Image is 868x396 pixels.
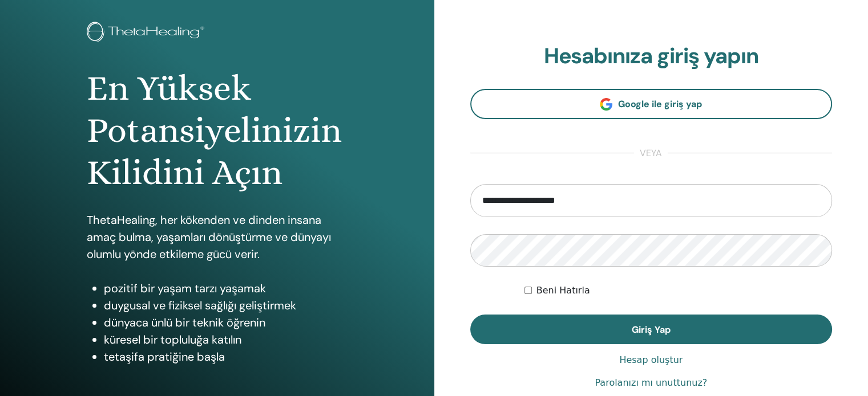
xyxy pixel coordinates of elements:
[87,211,348,263] p: ThetaHealing, her kökenden ve dinden insana amaç bulma, yaşamları dönüştürme ve dünyayı olumlu yö...
[634,146,668,160] span: veya
[104,348,348,365] li: tetaşifa pratiğine başla
[470,43,833,70] h2: Hesabınıza giriş yapın
[524,284,832,297] div: Keep me authenticated indefinitely or until I manually logout
[536,284,590,297] label: Beni Hatırla
[104,331,348,348] li: küresel bir topluluğa katılın
[104,314,348,331] li: dünyaca ünlü bir teknik öğrenin
[595,376,707,390] a: Parolanızı mı unuttunuz?
[470,89,833,119] a: Google ile giriş yap
[470,315,833,344] button: Giriş Yap
[104,297,348,314] li: duygusal ve fiziksel sağlığı geliştirmek
[619,353,683,367] a: Hesap oluştur
[104,280,348,297] li: pozitif bir yaşam tarzı yaşamak
[87,67,348,194] h1: En Yüksek Potansiyelinizin Kilidini Açın
[632,324,671,336] span: Giriş Yap
[618,98,702,110] span: Google ile giriş yap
